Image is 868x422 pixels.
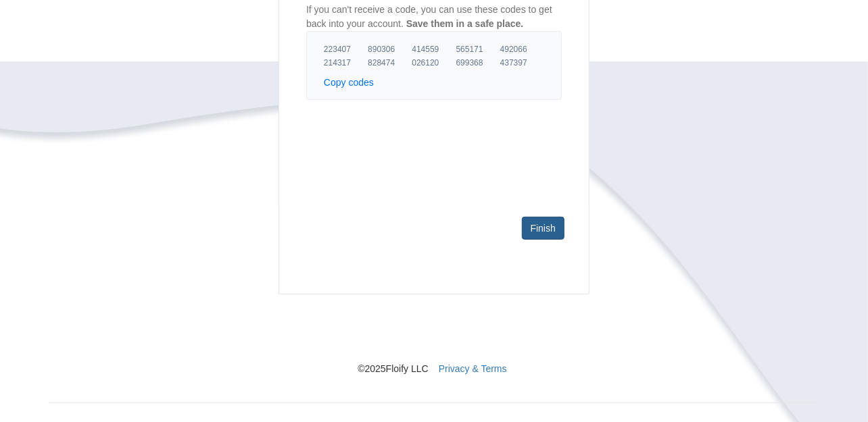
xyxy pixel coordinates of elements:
a: Finish [522,217,564,240]
span: Save them in a safe place. [406,18,524,29]
span: 437397 [500,57,544,68]
a: Privacy & Terms [439,363,507,374]
span: 492066 [500,44,544,55]
span: 026120 [412,57,456,68]
p: If you can't receive a code, you can use these codes to get back into your account. [306,3,562,31]
nav: © 2025 Floify LLC [49,294,819,375]
button: Copy codes [324,76,374,89]
span: 565171 [456,44,500,55]
span: 699368 [456,57,500,68]
span: 828474 [368,57,412,68]
span: 890306 [368,44,412,55]
span: 223407 [324,44,368,55]
span: 414559 [412,44,456,55]
span: 214317 [324,57,368,68]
